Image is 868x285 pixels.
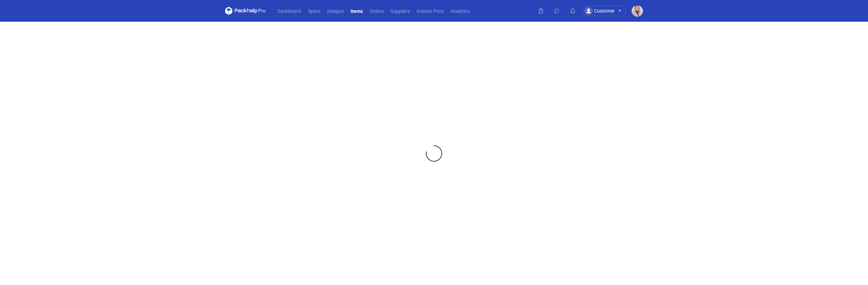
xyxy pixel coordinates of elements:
a: Suppliers [387,7,413,15]
img: Klaudia Wiśniewska [632,5,643,17]
a: Orders [366,7,387,15]
a: Items [347,7,366,15]
a: Designs [324,7,347,15]
a: Analytics [447,7,473,15]
button: Customer [583,5,632,16]
svg: Packhelp Pro [225,7,266,15]
a: Dashboard [274,7,304,15]
div: Customer [585,7,615,15]
a: Specs [304,7,324,15]
a: Instant Price [413,7,447,15]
